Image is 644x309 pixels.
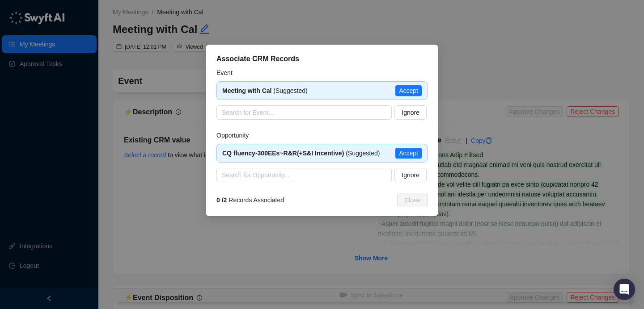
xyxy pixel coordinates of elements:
[399,86,418,96] span: Accept
[222,87,308,94] span: (Suggested)
[216,68,239,78] label: Event
[222,150,380,157] span: (Suggested)
[394,105,427,120] button: Ignore
[397,193,428,207] button: Close
[399,148,418,158] span: Accept
[402,170,419,180] span: Ignore
[216,196,227,204] strong: 0 / 2
[216,195,284,205] span: Records Associated
[395,148,422,159] button: Accept
[222,150,344,157] strong: CQ fluency-300EEs~R&R(+S&I Incentive)
[216,54,428,64] div: Associate CRM Records
[222,87,271,94] strong: Meeting with Cal
[395,85,422,96] button: Accept
[216,130,255,140] label: Opportunity
[614,279,635,300] div: Open Intercom Messenger
[402,108,419,117] span: Ignore
[394,168,427,182] button: Ignore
